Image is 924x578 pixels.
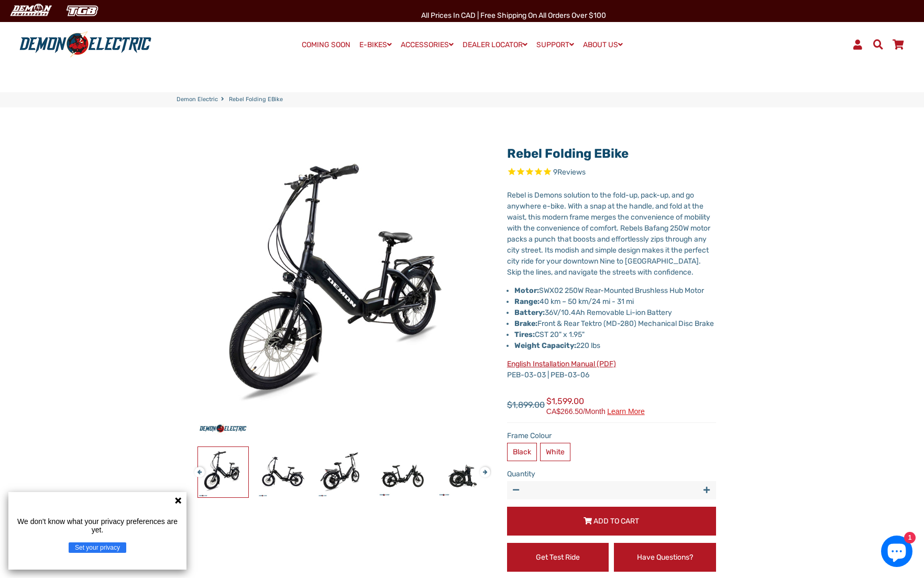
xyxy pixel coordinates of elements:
span: 9 reviews [553,168,586,177]
span: Rebel Folding eBike [229,95,283,104]
button: Reduce item quantity by one [507,481,525,499]
strong: Weight Capacity: [514,341,576,350]
li: 36V/10.4Ah Removable Li-ion Battery [514,307,716,318]
img: TGB Canada [61,2,104,19]
img: Rebel Folding eBike - Demon Electric [377,447,427,497]
button: Add to Cart [507,507,716,536]
strong: Brake: [514,319,537,328]
li: Front & Rear Tektro (MD-280) Mechanical Disc Brake [514,318,716,329]
a: Get Test Ride [507,543,609,572]
a: SUPPORT [533,37,578,52]
strong: Battery: [514,308,545,317]
a: ABOUT US [579,37,626,52]
span: All Prices in CAD | Free shipping on all orders over $100 [421,11,606,20]
a: English Installation Manual (PDF) [507,359,616,368]
span: Add to Cart [593,517,639,526]
a: DEALER LOCATOR [459,37,531,52]
strong: Motor: [514,286,539,295]
a: Demon Electric [177,95,218,104]
a: Have Questions? [614,543,716,572]
a: COMING SOON [298,38,354,52]
span: $1,899.00 [507,399,545,411]
span: Rated 5.0 out of 5 stars 9 reviews [507,167,716,179]
label: Frame Colour [507,430,716,441]
button: Previous [194,462,201,474]
img: Demon Electric logo [16,31,155,58]
span: $1,599.00 [546,395,645,415]
input: quantity [507,481,716,499]
li: CST 20" x 1.95" [514,329,716,340]
li: 40 km – 50 km/24 mi - 31 mi [514,296,716,307]
img: Demon Electric [5,2,56,19]
img: Rebel Folding eBike - Demon Electric [258,447,308,497]
img: Rebel Folding eBike - Demon Electric [317,447,368,497]
button: Increase item quantity by one [698,481,716,499]
img: Rebel Folding eBike - Demon Electric [437,447,487,497]
label: White [540,443,570,461]
a: Rebel Folding eBike [507,146,629,161]
li: 220 lbs [514,340,716,351]
p: PEB-03-03 | PEB-03-06 [507,358,716,380]
a: E-BIKES [356,37,395,52]
p: We don't know what your privacy preferences are yet. [13,517,182,534]
inbox-online-store-chat: Shopify online store chat [878,536,916,570]
img: Rebel Folding eBike - Demon Electric [198,447,248,497]
a: ACCESSORIES [397,37,457,52]
label: Black [507,443,537,461]
span: Reviews [557,168,586,177]
li: SWX02 250W Rear-Mounted Brushless Hub Motor [514,285,716,296]
strong: Range: [514,297,540,306]
button: Set your privacy [69,542,126,553]
span: Rebel is Demons solution to the fold-up, pack-up, and go anywhere e-bike. With a snap at the hand... [507,191,710,277]
button: Next [480,462,486,474]
label: Quantity [507,468,716,479]
strong: Tires: [514,330,535,339]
